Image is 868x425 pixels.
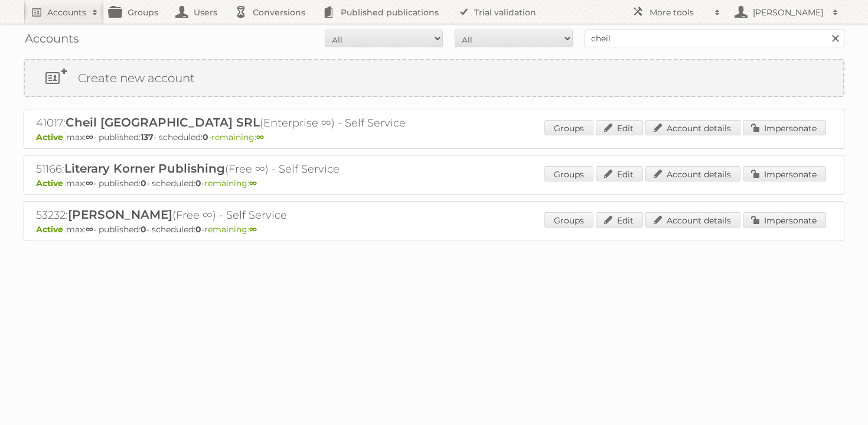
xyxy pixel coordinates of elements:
[596,120,643,135] a: Edit
[36,207,449,223] h2: 53232: (Free ∞) - Self Service
[25,60,843,96] a: Create new account
[211,132,264,142] span: remaining:
[204,178,257,189] span: remaining:
[249,224,257,235] strong: ∞
[743,212,826,228] a: Impersonate
[36,115,449,131] h2: 41017: (Enterprise ∞) - Self Service
[204,224,257,235] span: remaining:
[596,166,643,181] a: Edit
[36,161,449,177] h2: 51166: (Free ∞) - Self Service
[195,178,201,189] strong: 0
[141,132,154,142] strong: 137
[36,224,66,235] span: Active
[66,115,260,129] span: Cheil [GEOGRAPHIC_DATA] SRL
[750,7,827,18] h2: [PERSON_NAME]
[195,224,201,235] strong: 0
[47,7,86,18] h2: Accounts
[36,178,832,189] p: max: - published: - scheduled: -
[86,132,93,142] strong: ∞
[596,212,643,228] a: Edit
[36,224,832,235] p: max: - published: - scheduled: -
[544,166,593,181] a: Groups
[86,224,93,235] strong: ∞
[36,132,832,142] p: max: - published: - scheduled: -
[141,224,146,235] strong: 0
[141,178,146,189] strong: 0
[645,212,740,228] a: Account details
[256,132,264,142] strong: ∞
[544,212,593,228] a: Groups
[645,166,740,181] a: Account details
[86,178,93,189] strong: ∞
[743,166,826,181] a: Impersonate
[203,132,208,142] strong: 0
[743,120,826,135] a: Impersonate
[68,207,172,222] span: [PERSON_NAME]
[544,120,593,135] a: Groups
[645,120,740,135] a: Account details
[249,178,257,189] strong: ∞
[36,132,66,142] span: Active
[36,178,66,189] span: Active
[64,161,225,176] span: Literary Korner Publishing
[650,7,709,18] h2: More tools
